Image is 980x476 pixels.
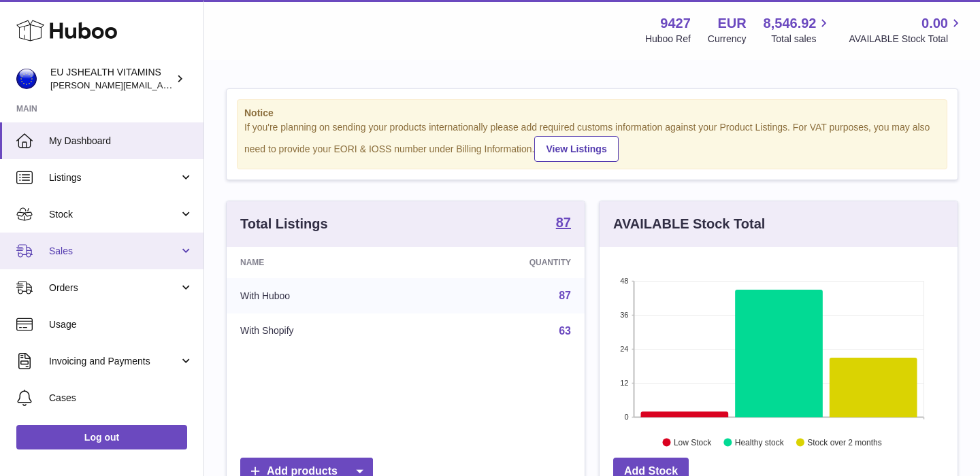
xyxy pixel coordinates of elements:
[620,311,628,319] text: 36
[674,437,712,447] text: Low Stock
[645,33,691,46] div: Huboo Ref
[227,313,420,349] td: With Shopify
[49,171,179,184] span: Listings
[49,355,179,368] span: Invoicing and Payments
[49,392,193,405] span: Cases
[556,216,571,232] a: 87
[49,245,179,258] span: Sales
[660,14,691,33] strong: 9427
[921,14,948,33] span: 0.00
[49,318,193,331] span: Usage
[807,437,881,447] text: Stock over 2 months
[708,33,747,46] div: Currency
[16,69,37,89] img: laura@jessicasepel.com
[613,215,765,233] h3: AVAILABLE Stock Total
[624,413,628,421] text: 0
[849,33,964,46] span: AVAILABLE Stock Total
[227,278,420,313] td: With Huboo
[559,290,571,301] a: 87
[240,215,328,233] h3: Total Listings
[735,437,785,447] text: Healthy stock
[420,247,585,278] th: Quantity
[556,216,571,229] strong: 87
[50,66,173,92] div: EU JSHEALTH VITAMINS
[534,136,618,162] a: View Listings
[620,345,628,353] text: 24
[227,247,420,278] th: Name
[559,325,571,337] a: 63
[50,80,273,90] span: [PERSON_NAME][EMAIL_ADDRESS][DOMAIN_NAME]
[849,14,964,46] a: 0.00 AVAILABLE Stock Total
[771,33,832,46] span: Total sales
[244,121,940,162] div: If you're planning on sending your products internationally please add required customs informati...
[49,208,179,221] span: Stock
[49,135,193,148] span: My Dashboard
[764,14,817,33] span: 8,546.92
[764,14,832,46] a: 8,546.92 Total sales
[620,277,628,285] text: 48
[49,282,179,294] span: Orders
[620,379,628,387] text: 12
[244,107,940,120] strong: Notice
[717,14,746,33] strong: EUR
[16,425,187,449] a: Log out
